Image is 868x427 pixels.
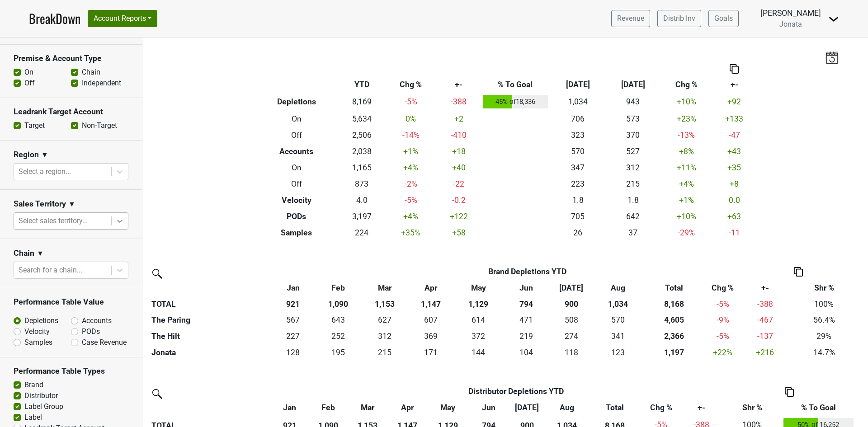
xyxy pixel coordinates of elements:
td: 226.555 [270,328,316,345]
th: Shr %: activate to sort column ascending [723,400,781,416]
img: last_updated_date [825,51,839,64]
td: 706 [550,111,605,127]
th: 4605.479 [642,312,706,328]
td: +1 % [385,143,437,160]
th: &nbsp;: activate to sort column ascending [149,400,270,416]
th: 1,034 [594,296,642,312]
th: On [255,111,339,127]
th: Aug: activate to sort column ascending [594,280,642,296]
label: Independent [82,78,121,89]
td: +63 [712,208,756,225]
div: 104 [506,347,547,358]
label: Brand [24,380,43,390]
td: +35 [712,160,756,176]
th: Jan: activate to sort column ascending [270,280,316,296]
td: 311.674 [361,328,408,345]
th: Depletions [255,93,339,111]
a: Goals [708,10,739,27]
div: 372 [456,330,501,342]
td: 705 [550,208,605,225]
td: 251.908 [316,328,361,345]
label: Non-Target [82,120,117,131]
td: 122.68 [594,345,642,361]
td: 566.512 [270,312,316,328]
h3: Performance Table Types [14,366,128,376]
td: 1.8 [550,192,605,208]
th: +-: activate to sort column ascending [679,400,723,416]
label: Accounts [82,315,112,326]
span: -388 [757,300,773,309]
div: 567 [273,314,314,326]
th: Velocity [255,192,339,208]
td: 5,634 [339,111,385,127]
td: -2 % [385,176,437,192]
th: May: activate to sort column ascending [426,400,469,416]
div: 570 [596,314,640,326]
td: +43 [712,143,756,160]
td: 14.7% [791,345,858,361]
th: 900 [549,296,594,312]
td: +10 % [660,93,712,111]
div: 219 [506,330,547,342]
th: Samples [255,225,339,241]
th: Off [255,176,339,192]
div: 274 [551,330,592,342]
td: +58 [437,225,481,241]
th: Distributor Depletions YTD [309,384,723,400]
td: +4 % [385,208,437,225]
th: YTD [339,76,385,93]
th: 1,129 [453,296,504,312]
td: +122 [437,208,481,225]
td: 56.4% [791,312,858,328]
h3: Region [14,150,39,160]
div: 171 [410,347,452,358]
img: Copy to clipboard [785,387,794,397]
label: Depletions [24,315,58,326]
th: Jun: activate to sort column ascending [469,400,508,416]
span: Jonata [779,20,802,28]
th: 1,147 [408,296,453,312]
td: +2 [437,111,481,127]
h3: Performance Table Value [14,297,128,307]
td: 128.093 [270,345,316,361]
div: 4,605 [644,314,703,326]
th: 1,153 [361,296,408,312]
td: 274.258 [549,328,594,345]
td: +11 % [660,160,712,176]
th: 8,168 [642,296,706,312]
td: 223 [550,176,605,192]
th: +-: activate to sort column ascending [740,280,791,296]
div: 252 [318,330,359,342]
span: ▼ [37,248,44,259]
th: [DATE] [605,76,660,93]
div: -467 [741,314,788,326]
td: -5 % [385,93,437,111]
td: 195.33 [316,345,361,361]
td: -388 [437,93,481,111]
label: Samples [24,337,52,348]
label: Distributor [24,390,58,401]
td: 873 [339,176,385,192]
img: Dropdown Menu [828,14,839,24]
th: May: activate to sort column ascending [453,280,504,296]
td: 0 % [385,111,437,127]
td: 943 [605,93,660,111]
th: Chg %: activate to sort column ascending [643,400,679,416]
button: Account Reports [88,10,157,27]
div: 195 [318,347,359,358]
div: 128 [273,347,314,358]
h3: Premise & Account Type [14,54,128,63]
div: +216 [741,347,788,358]
a: Distrib Inv [657,10,701,27]
div: 312 [363,330,406,342]
img: filter [149,266,164,280]
td: +8 [712,176,756,192]
th: Feb: activate to sort column ascending [316,280,361,296]
td: -9 % [706,312,740,328]
label: Target [24,120,45,131]
td: 341.159 [594,328,642,345]
td: +1 % [660,192,712,208]
th: [DATE] [550,76,605,93]
label: Off [24,78,35,89]
th: The Hilt [149,328,270,345]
